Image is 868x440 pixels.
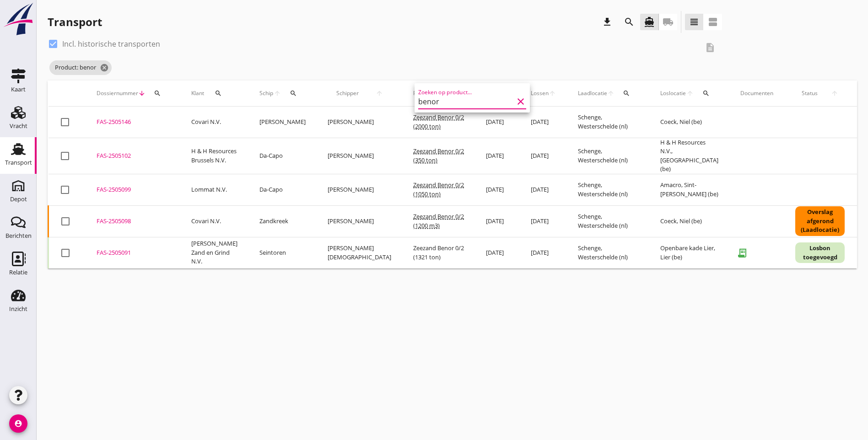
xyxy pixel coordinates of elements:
[317,205,402,237] td: [PERSON_NAME]
[475,237,520,268] td: [DATE]
[248,138,317,174] td: Da-Capo
[733,244,751,262] i: receipt_long
[180,107,248,138] td: Covari N.V.
[317,174,402,205] td: [PERSON_NAME]
[48,15,102,29] div: Transport
[795,242,845,263] div: Losbon toegevoegd
[686,90,694,97] i: arrow_upward
[520,138,567,174] td: [DATE]
[11,86,26,92] div: Kaart
[475,107,520,138] td: [DATE]
[248,205,317,237] td: Zandkreek
[10,123,27,129] div: Vracht
[328,89,367,97] span: Schipper
[5,160,32,166] div: Transport
[317,107,402,138] td: [PERSON_NAME]
[317,237,402,268] td: [PERSON_NAME][DEMOGRAPHIC_DATA]
[578,89,607,97] span: Laadlocatie
[418,94,513,109] input: Zoeken op product...
[520,237,567,268] td: [DATE]
[9,269,27,275] div: Relatie
[602,16,613,27] i: download
[180,237,248,268] td: [PERSON_NAME] Zand en Grind N.V.
[191,82,237,104] div: Klant
[740,89,773,97] div: Documenten
[515,96,526,107] i: clear
[317,138,402,174] td: [PERSON_NAME]
[475,174,520,205] td: [DATE]
[49,60,112,75] span: Product: benor
[531,89,549,97] span: Lossen
[100,63,109,72] i: cancel
[475,138,520,174] td: [DATE]
[825,90,845,97] i: arrow_upward
[567,138,649,174] td: Schenge, Westerschelde (nl)
[5,233,32,239] div: Berichten
[180,174,248,205] td: Lommat N.V.
[520,107,567,138] td: [DATE]
[567,237,649,268] td: Schenge, Westerschelde (nl)
[97,151,169,161] div: FAS-2505102
[660,89,686,97] span: Loslocatie
[290,90,297,97] i: search
[707,16,718,27] i: view_agenda
[623,90,630,97] i: search
[475,205,520,237] td: [DATE]
[520,174,567,205] td: [DATE]
[215,90,222,97] i: search
[567,107,649,138] td: Schenge, Westerschelde (nl)
[97,118,169,127] div: FAS-2505146
[795,89,825,97] span: Status
[520,205,567,237] td: [DATE]
[274,90,281,97] i: arrow_upward
[248,237,317,268] td: Seintoren
[413,113,464,130] span: Zeezand Benor 0/2 (2000 ton)
[402,237,475,268] td: Zeezand Benor 0/2 (1321 ton)
[413,212,464,230] span: Zeezand Benor 0/2 (1200 m3)
[180,205,248,237] td: Covari N.V.
[9,414,27,433] i: account_circle
[549,90,556,97] i: arrow_upward
[97,248,169,258] div: FAS-2505091
[567,205,649,237] td: Schenge, Westerschelde (nl)
[180,138,248,174] td: H & H Resources Brussels N.V.
[413,147,464,164] span: Zeezand Benor 0/2 (350 ton)
[567,174,649,205] td: Schenge, Westerschelde (nl)
[795,206,845,236] div: Overslag afgerond (Laadlocatie)
[10,196,27,202] div: Depot
[649,205,729,237] td: Coeck, Niel (be)
[9,306,27,312] div: Inzicht
[649,174,729,205] td: Amacro, Sint-[PERSON_NAME] (be)
[259,89,274,97] span: Schip
[644,16,655,27] i: directions_boat
[367,90,391,97] i: arrow_upward
[413,89,433,97] span: Product
[663,16,674,27] i: local_shipping
[649,107,729,138] td: Coeck, Niel (be)
[689,16,700,27] i: view_headline
[702,90,710,97] i: search
[649,138,729,174] td: H & H Resources N.V., [GEOGRAPHIC_DATA] (be)
[248,107,317,138] td: [PERSON_NAME]
[154,90,161,97] i: search
[607,90,615,97] i: arrow_upward
[97,217,169,226] div: FAS-2505098
[97,89,138,97] span: Dossiernummer
[248,174,317,205] td: Da-Capo
[2,2,35,36] img: logo-small.a267ee39.svg
[649,237,729,268] td: Openbare kade Lier, Lier (be)
[413,181,464,198] span: Zeezand Benor 0/2 (1050 ton)
[62,39,160,48] label: Incl. historische transporten
[138,90,146,97] i: arrow_downward
[97,185,169,194] div: FAS-2505099
[624,16,635,27] i: search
